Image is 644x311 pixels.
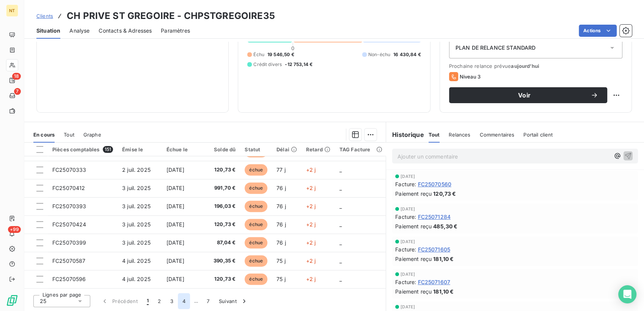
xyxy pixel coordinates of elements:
[276,185,286,191] span: 76 j
[291,45,294,51] span: 0
[395,255,432,263] span: Paiement reçu
[36,12,53,20] a: Clients
[306,203,316,209] span: +2 j
[618,285,636,303] div: Open Intercom Messenger
[245,255,267,267] span: échue
[276,221,286,228] span: 76 j
[122,276,151,282] span: 4 juil. 2025
[12,73,21,80] span: 18
[209,275,236,283] span: 120,73 €
[395,278,416,286] span: Facture :
[40,297,46,305] span: 25
[122,166,151,173] span: 2 juil. 2025
[339,146,380,152] div: TAG Facture
[64,132,74,138] span: Tout
[511,63,539,69] span: aujourd’hui
[433,287,454,295] span: 181,10 €
[368,51,390,58] span: Non-échu
[401,174,415,179] span: [DATE]
[458,92,591,98] span: Voir
[339,166,342,173] span: _
[52,239,86,246] span: FC25070399
[393,51,421,58] span: 16 430,84 €
[52,258,86,264] span: FC25070587
[339,258,342,264] span: _
[306,221,316,228] span: +2 j
[433,255,454,263] span: 181,10 €
[306,239,316,246] span: +2 j
[449,63,622,69] span: Prochaine relance prévue
[449,87,607,103] button: Voir
[306,258,316,264] span: +2 j
[161,27,190,35] span: Paramètres
[579,25,617,37] button: Actions
[339,203,342,209] span: _
[52,221,86,228] span: FC25070424
[52,146,113,153] div: Pièces comptables
[267,51,294,58] span: 19 546,50 €
[69,27,90,35] span: Analyse
[166,146,200,152] div: Échue le
[245,219,267,230] span: échue
[395,190,432,198] span: Paiement reçu
[245,201,267,212] span: échue
[418,245,450,253] span: FC25071605
[52,276,86,282] span: FC25070596
[14,88,21,95] span: 7
[209,239,236,247] span: 87,04 €
[166,239,184,246] span: [DATE]
[166,258,184,264] span: [DATE]
[429,132,440,138] span: Tout
[166,185,184,191] span: [DATE]
[245,164,267,176] span: échue
[339,239,342,246] span: _
[166,293,178,309] button: 3
[276,166,286,173] span: 77 j
[401,272,415,276] span: [DATE]
[36,13,53,19] span: Clients
[523,132,553,138] span: Portail client
[214,293,253,309] button: Suivant
[339,185,342,191] span: _
[6,294,18,306] img: Logo LeanPay
[122,146,157,152] div: Émise le
[395,222,432,230] span: Paiement reçu
[395,245,416,253] span: Facture :
[276,146,297,152] div: Délai
[433,190,456,198] span: 120,73 €
[36,27,60,35] span: Situation
[6,5,18,17] div: NT
[209,203,236,210] span: 196,03 €
[96,293,142,309] button: Précédent
[99,27,152,35] span: Contacts & Adresses
[209,184,236,192] span: 991,70 €
[306,166,316,173] span: +2 j
[52,185,85,191] span: FC25070412
[190,295,202,307] span: …
[401,305,415,309] span: [DATE]
[209,146,236,152] div: Solde dû
[122,239,151,246] span: 3 juil. 2025
[285,61,313,68] span: -12 753,14 €
[166,203,184,209] span: [DATE]
[178,293,190,309] button: 4
[395,287,432,295] span: Paiement reçu
[122,185,151,191] span: 3 juil. 2025
[276,239,286,246] span: 76 j
[52,166,86,173] span: FC25070333
[52,203,86,209] span: FC25070393
[245,146,267,152] div: Statut
[33,132,55,138] span: En cours
[401,239,415,244] span: [DATE]
[245,182,267,194] span: échue
[306,146,330,152] div: Retard
[122,221,151,228] span: 3 juil. 2025
[433,222,457,230] span: 485,30 €
[306,185,316,191] span: +2 j
[147,297,149,305] span: 1
[276,203,286,209] span: 76 j
[386,130,424,139] h6: Historique
[142,293,153,309] button: 1
[418,213,451,221] span: FC25071284
[153,293,165,309] button: 2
